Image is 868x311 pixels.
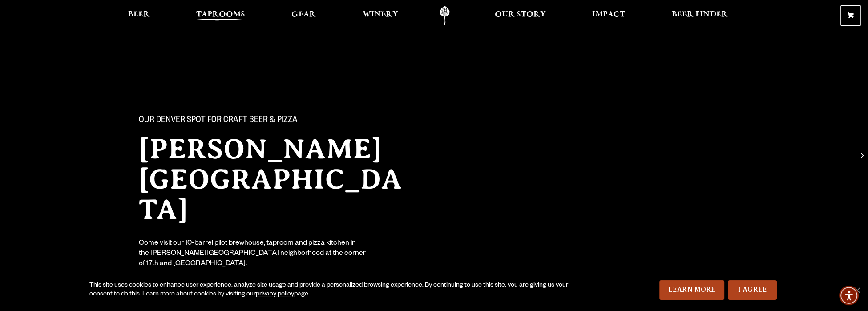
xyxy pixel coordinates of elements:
a: Winery [357,6,404,26]
span: Beer Finder [671,11,727,18]
a: Taprooms [190,6,251,26]
span: Impact [592,11,625,18]
div: This site uses cookies to enhance user experience, analyze site usage and provide a personalized ... [89,281,584,299]
div: Come visit our 10-barrel pilot brewhouse, taproom and pizza kitchen in the [PERSON_NAME][GEOGRAPH... [139,239,367,270]
div: Accessibility Menu [839,286,859,305]
a: Beer Finder [666,6,733,26]
a: Our Story [489,6,552,26]
span: Beer [128,11,150,18]
a: Gear [286,6,322,26]
a: Odell Home [428,6,461,26]
a: Beer [122,6,156,26]
h2: [PERSON_NAME][GEOGRAPHIC_DATA] [139,134,416,225]
a: privacy policy [256,291,294,298]
span: Gear [291,11,316,18]
span: Our Denver spot for craft beer & pizza [139,115,298,127]
a: Learn More [659,280,725,300]
span: Taprooms [196,11,245,18]
span: Winery [363,11,398,18]
span: Our Story [495,11,546,18]
a: Impact [586,6,631,26]
a: I Agree [728,280,777,300]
